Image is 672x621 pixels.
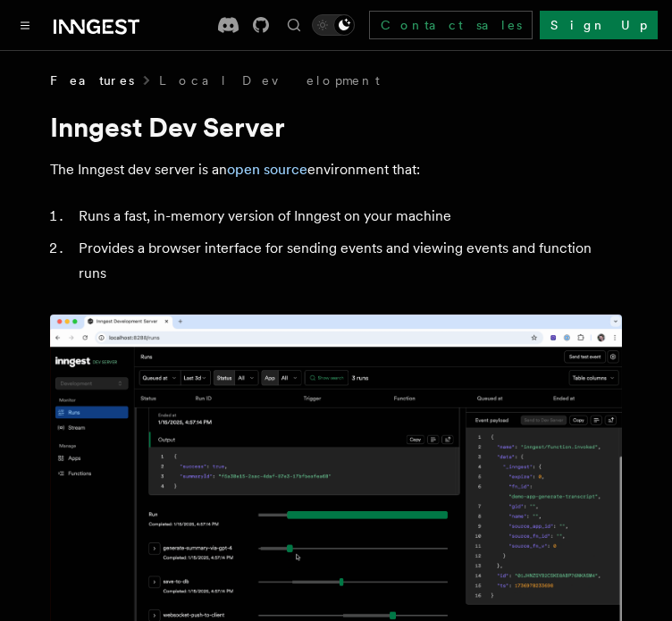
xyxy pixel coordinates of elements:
li: Provides a browser interface for sending events and viewing events and function runs [73,236,622,286]
li: Runs a fast, in-memory version of Inngest on your machine [73,204,622,229]
h1: Inngest Dev Server [50,111,622,143]
p: The Inngest dev server is an environment that: [50,157,622,182]
button: Toggle navigation [14,14,36,36]
a: Local Development [159,71,380,89]
a: open source [227,161,307,178]
button: Find something... [283,14,305,36]
span: Features [50,71,134,89]
button: Toggle dark mode [312,14,355,36]
a: Sign Up [540,11,658,39]
a: Contact sales [369,11,533,39]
